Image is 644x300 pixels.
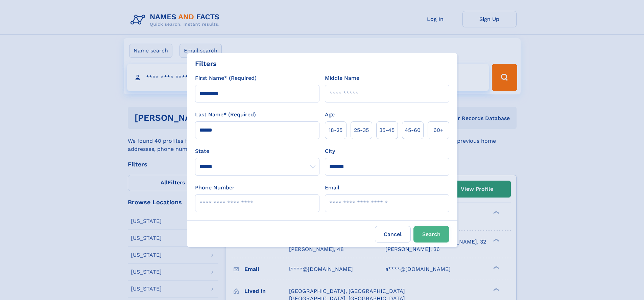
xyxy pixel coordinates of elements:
[195,74,257,82] label: First Name* (Required)
[325,147,335,155] label: City
[413,226,449,243] button: Search
[325,74,359,82] label: Middle Name
[329,126,342,134] span: 18‑25
[379,126,395,134] span: 35‑45
[405,126,421,134] span: 45‑60
[433,126,444,134] span: 60+
[195,184,235,192] label: Phone Number
[195,111,256,119] label: Last Name* (Required)
[375,226,411,243] label: Cancel
[354,126,369,134] span: 25‑35
[195,59,217,69] div: Filters
[325,184,339,192] label: Email
[195,147,319,155] label: State
[325,111,335,119] label: Age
